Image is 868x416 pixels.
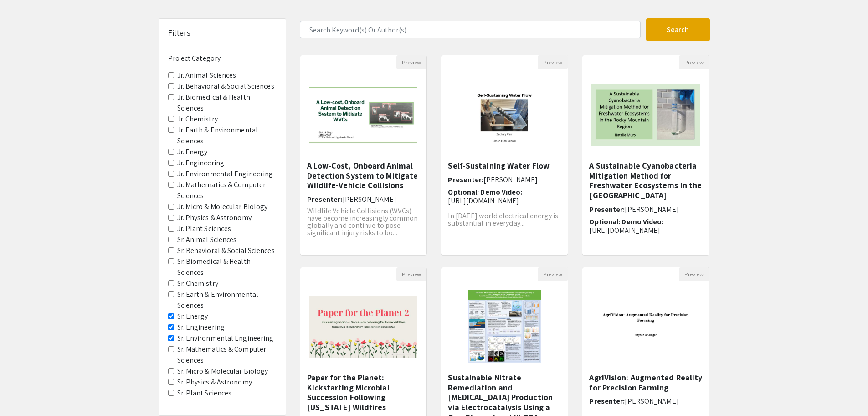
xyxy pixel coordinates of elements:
[483,175,537,184] span: [PERSON_NAME]
[177,114,218,125] label: Jr. Chemistry
[538,55,568,69] button: Preview
[177,234,237,245] label: Sr. Animal Sciences
[582,75,709,155] img: <p><strong style="background-color: transparent; color: rgb(0, 0, 0);">A Sustainable Cyanobacteri...
[177,223,231,234] label: Jr. Plant Sciences
[168,54,277,63] h6: Project Category
[177,344,277,366] label: Sr. Mathematics & Computer Sciences
[177,169,273,179] label: Jr. Environmental Engineering
[177,201,268,212] label: Jr. Micro & Molecular Biology
[300,287,427,367] img: <p class="ql-align-center"><strong style="background-color: transparent; color: rgb(0, 0, 0);">Pa...
[589,161,702,200] h5: A Sustainable Cyanobacteria Mitigation Method for Freshwater Ecosystems in the [GEOGRAPHIC_DATA]
[441,55,568,256] div: Open Presentation <p>Self-Sustaining Water Flow</p>
[300,21,641,38] input: Search Keyword(s) Or Author(s)
[177,333,274,344] label: Sr. Environmental Engineering
[589,373,702,392] h5: AgriVision: Augmented Reality for Precision Farming
[582,55,709,256] div: Open Presentation <p><strong style="background-color: transparent; color: rgb(0, 0, 0);">A Sustai...
[307,195,420,204] h6: Presenter:
[625,205,678,214] span: [PERSON_NAME]
[448,175,561,184] h6: Presenter:
[177,311,208,322] label: Sr. Energy
[177,322,225,333] label: Sr. Engineering
[679,55,709,69] button: Preview
[300,75,427,155] img: <p>A Low-Cost, Onboard Animal Detection System to Mitigate Wildlife-Vehicle Collisions</p>
[177,256,277,278] label: Sr. Biomedical & Health Sciences
[177,92,277,114] label: Jr. Biomedical & Health Sciences
[177,158,225,169] label: Jr. Engineering
[646,18,710,41] button: Search
[538,267,568,281] button: Preview
[396,267,426,281] button: Preview
[177,125,277,147] label: Jr. Earth & Environmental Sciences
[448,161,561,171] h5: Self-Sustaining Water Flow
[307,161,420,190] h5: A Low-Cost, Onboard Animal Detection System to Mitigate Wildlife-Vehicle Collisions
[307,373,420,412] h5: Paper for the Planet: Kickstarting Microbial Succession Following [US_STATE] Wildfires
[177,278,218,289] label: Sr. Chemistry
[177,289,277,311] label: Sr. Earth & Environmental Sciences
[177,81,274,92] label: Jr. Behavioral & Social Sciences
[343,195,396,204] span: [PERSON_NAME]
[7,375,39,409] iframe: Chat
[589,397,702,405] h6: Presenter:
[168,28,191,38] h5: Filters
[448,196,561,205] p: [URL][DOMAIN_NAME]
[300,55,427,256] div: Open Presentation <p>A Low-Cost, Onboard Animal Detection System to Mitigate Wildlife-Vehicle Col...
[177,245,275,256] label: Sr. Behavioral & Social Sciences
[625,396,678,406] span: [PERSON_NAME]
[441,75,568,155] img: <p>Self-Sustaining Water Flow</p>
[307,207,420,237] p: Wildlife Vehicle Collisions (WVCs) have become increasingly common globally and continue to pose ...
[589,205,702,214] h6: Presenter:
[177,377,252,388] label: Sr. Physics & Astronomy
[396,55,426,69] button: Preview
[177,70,236,81] label: Jr. Animal Sciences
[582,287,709,367] img: <p class="ql-align-center"><strong style="background-color: transparent; color: rgb(0, 0, 0);">Ag...
[459,281,550,373] img: <p>Sustainable Nitrate Remediation and Ammonia Production via Electrocatalysis Using a One-Dimens...
[589,217,663,226] span: Optional: Demo Video:
[177,179,277,201] label: Jr. Mathematics & Computer Sciences
[177,212,252,223] label: Jr. Physics & Astronomy
[589,226,702,235] p: [URL][DOMAIN_NAME]
[679,267,709,281] button: Preview
[177,366,268,377] label: Sr. Micro & Molecular Biology
[177,388,232,399] label: Sr. Plant Sciences
[448,211,558,228] span: In [DATE] world electrical energy is substantial in everyday...
[177,147,208,158] label: Jr. Energy
[448,187,522,197] span: Optional: Demo Video:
